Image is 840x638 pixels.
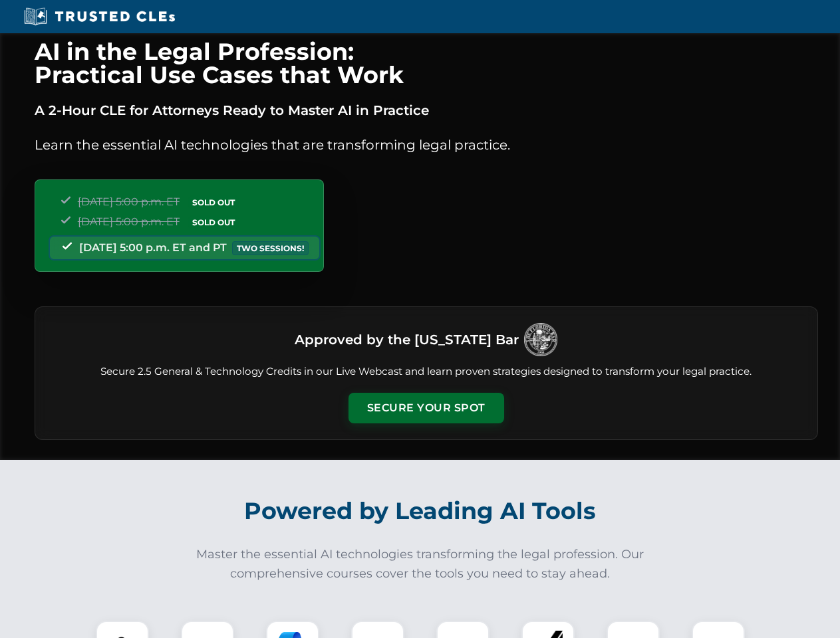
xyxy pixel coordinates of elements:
img: Logo [524,323,557,356]
span: [DATE] 5:00 p.m. ET [78,215,180,228]
img: Trusted CLEs [20,7,179,27]
h3: Approved by the [US_STATE] Bar [295,328,519,352]
p: Master the essential AI technologies transforming the legal profession. Our comprehensive courses... [188,545,653,584]
p: A 2-Hour CLE for Attorneys Ready to Master AI in Practice [35,100,818,121]
span: SOLD OUT [188,215,239,229]
span: SOLD OUT [188,195,239,209]
p: Learn the essential AI technologies that are transforming legal practice. [35,134,818,156]
h1: AI in the Legal Profession: Practical Use Cases that Work [35,40,818,86]
p: Secure 2.5 General & Technology Credits in our Live Webcast and learn proven strategies designed ... [51,364,801,379]
h2: Powered by Leading AI Tools [52,488,789,534]
button: Secure Your Spot [349,393,504,423]
span: [DATE] 5:00 p.m. ET [78,195,180,208]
